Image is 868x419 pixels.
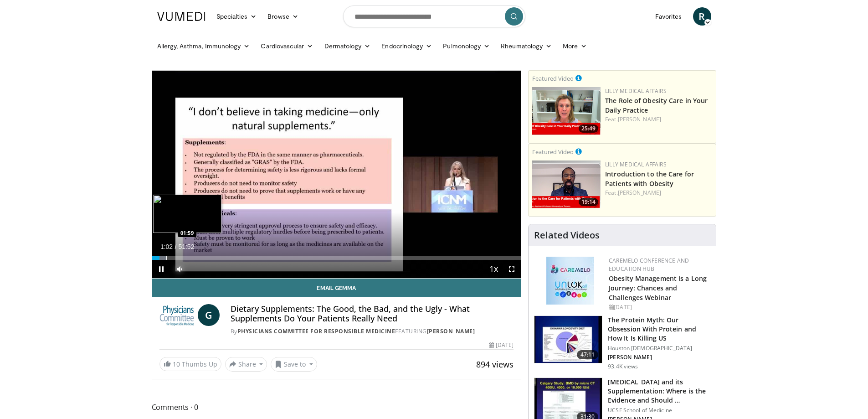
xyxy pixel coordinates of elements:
[532,87,601,135] img: e1208b6b-349f-4914-9dd7-f97803bdbf1d.png.150x105_q85_crop-smart_upscale.png
[605,170,694,188] a: Introduction to the Care for Patients with Obesity
[650,7,688,26] a: Favorites
[153,195,221,233] img: image.jpeg
[173,360,180,368] span: 10
[271,357,317,372] button: Save to
[532,160,601,208] a: 19:14
[693,7,711,26] a: R
[152,71,521,279] video-js: Video Player
[608,345,710,352] p: Houston [DEMOGRAPHIC_DATA]
[608,354,710,361] p: [PERSON_NAME]
[609,257,689,273] a: CaReMeLO Conference and Education Hub
[557,37,592,55] a: More
[225,357,267,372] button: Share
[579,198,598,206] span: 19:14
[231,327,514,336] div: By FEATURING
[376,37,437,55] a: Endocrinology
[609,274,707,302] a: Obesity Management is a Long Journey: Chances and Challenges Webinar
[608,363,638,370] p: 93.4K views
[152,256,521,260] div: Progress Bar
[577,350,599,359] span: 47:11
[231,304,514,324] h4: Dietary Supplements: The Good, the Bad, and the Ugly - What Supplements Do Your Patients Really Need
[532,74,574,83] small: Featured Video
[618,189,661,197] a: [PERSON_NAME]
[159,304,194,326] img: Physicians Committee for Responsible Medicine
[532,87,601,135] a: 25:49
[605,96,708,114] a: The Role of Obesity Care in Your Daily Practice
[503,260,521,278] button: Fullscreen
[605,160,667,168] a: Lilly Medical Affairs
[170,260,189,278] button: Mute
[534,230,600,241] h4: Related Videos
[579,124,598,133] span: 25:49
[476,359,514,370] span: 894 views
[152,279,521,297] a: Email Gemma
[159,357,221,371] a: 10 Thumbs Up
[178,243,194,250] span: 51:52
[484,260,503,278] button: Playback Rate
[605,115,712,124] div: Feat.
[546,257,594,305] img: 45df64a9-a6de-482c-8a90-ada250f7980c.png.150x105_q85_autocrop_double_scale_upscale_version-0.2.jpg
[237,327,395,335] a: Physicians Committee for Responsible Medicine
[262,7,304,26] a: Browse
[608,316,710,343] h3: The Protein Myth: Our Obsession With Protein and How It Is Killing US
[427,327,475,335] a: [PERSON_NAME]
[211,7,262,26] a: Specialties
[152,37,256,55] a: Allergy, Asthma, Immunology
[534,316,710,370] a: 47:11 The Protein Myth: Our Obsession With Protein and How It Is Killing US Houston [DEMOGRAPHIC_...
[534,316,602,363] img: b7b8b05e-5021-418b-a89a-60a270e7cf82.150x105_q85_crop-smart_upscale.jpg
[175,243,177,250] span: /
[437,37,495,55] a: Pulmonology
[160,243,173,250] span: 1:02
[198,304,220,326] a: G
[532,160,601,208] img: acc2e291-ced4-4dd5-b17b-d06994da28f3.png.150x105_q85_crop-smart_upscale.png
[489,341,514,349] div: [DATE]
[618,115,661,123] a: [PERSON_NAME]
[152,401,522,413] span: Comments 0
[157,12,205,21] img: VuMedi Logo
[343,5,525,27] input: Search topics, interventions
[609,303,709,311] div: [DATE]
[532,148,574,156] small: Featured Video
[495,37,557,55] a: Rheumatology
[255,37,318,55] a: Cardiovascular
[152,260,170,278] button: Pause
[608,378,710,405] h3: [MEDICAL_DATA] and its Supplementation: Where is the Evidence and Should …
[608,407,710,414] p: UCSF School of Medicine
[605,87,667,95] a: Lilly Medical Affairs
[605,189,712,197] div: Feat.
[319,37,376,55] a: Dermatology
